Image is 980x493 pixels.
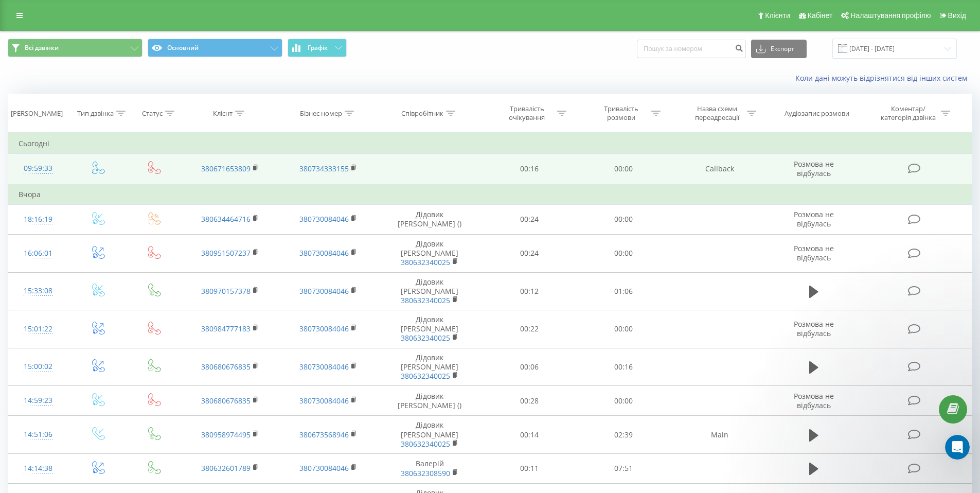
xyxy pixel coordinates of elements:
td: Валерій [377,453,483,483]
td: 00:16 [483,154,577,184]
div: 15:01:22 [19,319,58,339]
input: Пошук за номером [637,40,746,58]
div: Співробітник [401,109,443,118]
td: Дідовик [PERSON_NAME] () [377,386,483,416]
div: Тип дзвінка [77,109,114,118]
a: 380730084046 [299,362,349,372]
div: 14:14:38 [19,459,58,479]
td: Вчора [8,184,972,205]
div: [PERSON_NAME] [11,109,63,118]
a: 380984777183 [201,324,251,333]
td: Дідовик [PERSON_NAME] [377,416,483,454]
a: 380734333155 [299,164,349,173]
a: 380730084046 [299,248,349,258]
a: 380680676835 [201,362,251,372]
a: 380730084046 [299,396,349,406]
td: 02:39 [577,416,671,454]
td: Дідовик [PERSON_NAME] [377,310,483,348]
a: 380673568946 [299,430,349,439]
td: Дідовик [PERSON_NAME] () [377,204,483,234]
span: Кабінет [808,11,833,20]
a: 380632601789 [201,463,251,473]
a: Коли дані можуть відрізнятися вiд інших систем [795,73,972,83]
a: 380951507237 [201,248,251,258]
div: 14:59:23 [19,391,58,411]
td: 00:28 [483,386,577,416]
span: Клієнти [765,11,790,20]
span: Розмова не відбулась [794,209,834,228]
span: Графік [308,44,328,51]
div: Клієнт [213,109,233,118]
td: 00:11 [483,453,577,483]
a: 380632340025 [401,439,450,449]
a: 380958974495 [201,430,251,439]
td: 00:22 [483,310,577,348]
div: Аудіозапис розмови [785,109,849,118]
td: 00:14 [483,416,577,454]
div: Тривалість очікування [500,104,555,122]
div: 15:33:08 [19,281,58,301]
a: 380730084046 [299,214,349,224]
span: Розмова не відбулась [794,319,834,338]
button: Основний [148,39,282,57]
div: Бізнес номер [300,109,342,118]
span: Розмова не відбулась [794,391,834,410]
td: Дідовик [PERSON_NAME] [377,348,483,386]
td: Сьогодні [8,133,972,154]
td: Дідовик [PERSON_NAME] [377,272,483,310]
span: Розмова не відбулась [794,243,834,262]
button: Графік [288,39,347,57]
a: 380671653809 [201,164,251,173]
a: 380730084046 [299,286,349,296]
div: 09:59:33 [19,159,58,179]
td: 00:24 [483,204,577,234]
a: 380632308590 [401,468,450,478]
a: 380632340025 [401,371,450,381]
td: 01:06 [577,272,671,310]
td: Main [670,416,768,454]
a: 380730084046 [299,463,349,473]
td: 00:06 [483,348,577,386]
td: 00:16 [577,348,671,386]
div: 16:06:01 [19,243,58,263]
div: 14:51:06 [19,425,58,445]
a: 380632340025 [401,295,450,305]
div: Назва схеми переадресації [689,104,744,122]
iframe: Intercom live chat [945,435,970,460]
div: Тривалість розмови [594,104,649,122]
div: 18:16:19 [19,209,58,230]
span: Всі дзвінки [25,44,59,52]
td: 07:51 [577,453,671,483]
div: 15:00:02 [19,357,58,377]
span: Налаштування профілю [850,11,931,20]
button: Всі дзвінки [8,39,142,57]
a: 380634464716 [201,214,251,224]
a: 380970157378 [201,286,251,296]
td: 00:00 [577,310,671,348]
span: Вихід [948,11,966,20]
td: 00:00 [577,234,671,272]
td: Callback [670,154,768,184]
td: 00:00 [577,154,671,184]
td: 00:00 [577,386,671,416]
td: 00:00 [577,204,671,234]
td: 00:12 [483,272,577,310]
td: Дідовик [PERSON_NAME] [377,234,483,272]
div: Статус [142,109,163,118]
a: 380730084046 [299,324,349,333]
span: Розмова не відбулась [794,159,834,178]
a: 380632340025 [401,257,450,267]
div: Коментар/категорія дзвінка [878,104,938,122]
a: 380632340025 [401,333,450,343]
button: Експорт [751,40,807,58]
td: 00:24 [483,234,577,272]
a: 380680676835 [201,396,251,406]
